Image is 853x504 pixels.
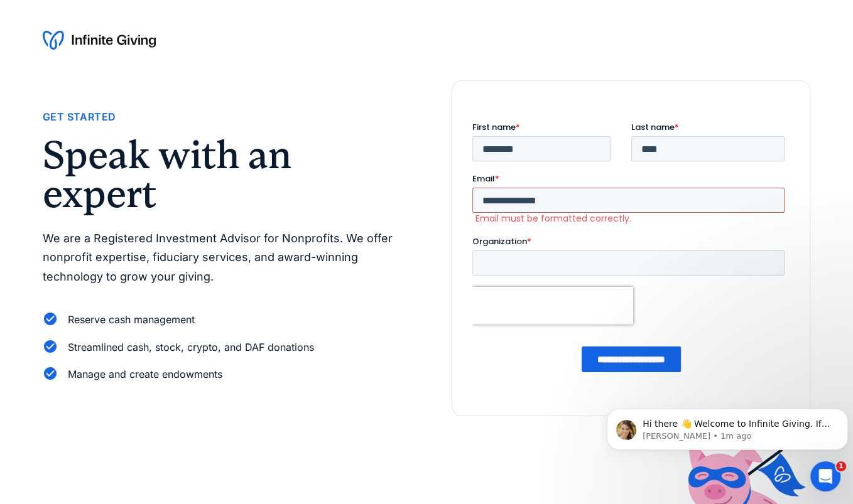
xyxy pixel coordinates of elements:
[836,461,846,471] span: 1
[68,366,222,383] div: Manage and create endowments
[43,136,401,214] h2: Speak with an expert
[68,339,314,356] div: Streamlined cash, stock, crypto, and DAF donations
[810,461,840,491] iframe: Intercom live chat
[68,311,195,328] div: Reserve cash management
[43,229,401,287] p: We are a Registered Investment Advisor for Nonprofits. We offer nonprofit expertise, fiduciary se...
[602,382,853,470] iframe: Intercom notifications message
[43,109,116,126] div: Get Started
[472,121,790,395] iframe: Form 0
